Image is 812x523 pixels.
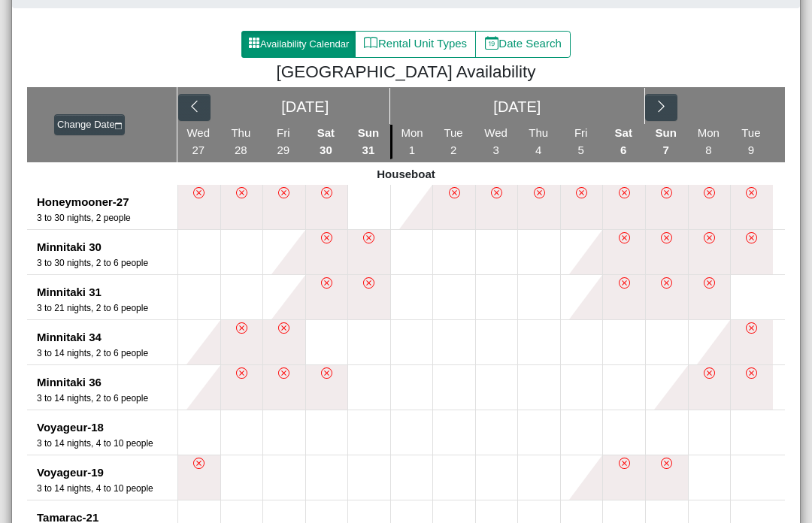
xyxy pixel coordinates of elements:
li: Mon [688,125,731,159]
svg: grid3x3 gap fill [248,37,260,49]
span: 6 [620,144,626,156]
li: Wed [475,125,518,159]
div: Number of Guests [37,391,177,405]
div: Number of Guests [37,346,177,360]
div: Number of Guests [37,482,177,495]
li: Sun [645,125,688,159]
svg: chevron right [654,99,668,113]
svg: x circle [619,277,630,289]
div: Number of Guests [37,211,177,225]
svg: x circle [491,187,502,198]
div: [DATE] [390,88,645,124]
svg: x circle [661,232,672,243]
svg: x circle [619,187,630,198]
button: bookRental Unit Types [355,31,476,58]
div: Honeymooner-27 [37,194,177,211]
svg: x circle [661,277,672,289]
li: Tue [730,125,773,159]
li: Mon [390,125,433,159]
svg: x circle [661,458,672,469]
svg: x circle [661,187,672,198]
svg: x circle [193,458,205,469]
button: grid3x3 gap fillAvailability Calendar [241,31,356,58]
li: Sat [602,125,645,159]
svg: x circle [704,277,715,289]
svg: x circle [746,232,757,243]
span: 1 [409,144,415,156]
span: 3 [492,144,498,156]
div: Houseboat [27,162,785,185]
svg: x circle [363,277,374,289]
div: Number of Guests [37,256,177,270]
svg: x circle [746,367,757,379]
svg: x circle [193,187,205,198]
svg: x circle [619,232,630,243]
svg: x circle [236,367,247,379]
li: Thu [220,125,263,159]
div: Minnitaki 34 [37,329,177,346]
h4: [GEOGRAPHIC_DATA] Availability [38,62,774,82]
li: Thu [517,125,560,159]
svg: x circle [278,187,289,198]
div: Minnitaki 31 [37,284,177,301]
span: 7 [663,144,669,156]
div: [DATE] [220,88,390,124]
svg: x circle [321,277,332,289]
span: 8 [705,144,711,156]
span: 5 [578,144,584,156]
div: Voyageur-18 [37,419,177,437]
svg: x circle [449,187,460,198]
svg: x circle [704,187,715,198]
div: Minnitaki 30 [37,239,177,256]
span: 31 [362,144,375,156]
li: Fri [560,125,603,159]
button: Change Datecalendar [54,114,125,135]
svg: x circle [619,458,630,469]
svg: x circle [321,232,332,243]
span: 30 [320,144,332,156]
div: Number of Guests [37,301,177,315]
span: 27 [192,144,205,156]
div: Voyageur-19 [37,464,177,482]
li: Sat [305,125,348,159]
div: Minnitaki 36 [37,374,177,391]
span: 9 [748,144,754,156]
svg: x circle [278,367,289,379]
svg: x circle [576,187,587,198]
span: 2 [450,144,456,156]
svg: x circle [321,187,332,198]
svg: chevron left [187,99,201,113]
li: Wed [177,125,220,159]
span: 29 [277,144,290,156]
svg: x circle [704,367,715,379]
svg: calendar [115,122,123,130]
span: 28 [235,144,247,156]
svg: calendar date [485,36,499,50]
svg: x circle [704,232,715,243]
li: Fri [262,125,305,159]
li: Tue [432,125,475,159]
svg: x circle [363,232,374,243]
span: 4 [535,144,541,156]
svg: x circle [236,187,247,198]
svg: x circle [534,187,545,198]
button: calendar dateDate Search [475,31,571,58]
svg: x circle [321,367,332,379]
svg: x circle [236,322,247,334]
svg: book [364,36,378,50]
div: Number of Guests [37,437,177,450]
button: chevron right [645,94,677,121]
li: Sun [347,125,390,159]
button: chevron left [178,94,211,121]
svg: x circle [746,322,757,334]
svg: x circle [746,187,757,198]
svg: x circle [278,322,289,334]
